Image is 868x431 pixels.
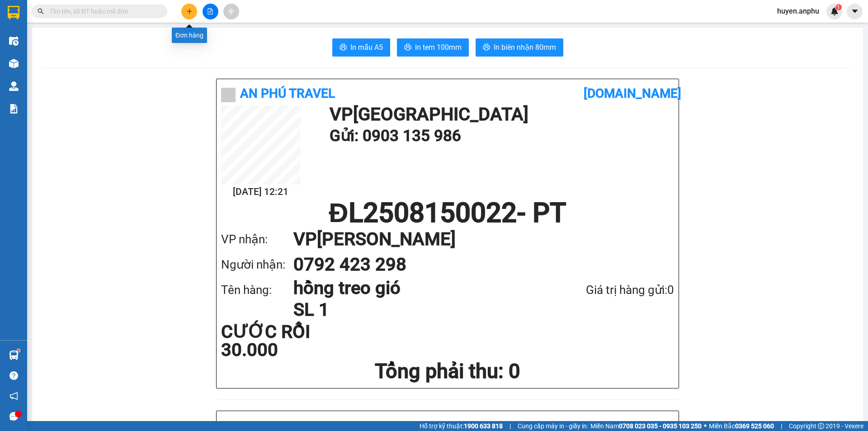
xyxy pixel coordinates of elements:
span: ⚪️ [704,424,707,428]
button: printerIn tem 100mm [397,38,469,57]
span: notification [9,392,18,400]
div: Người nhận: [221,256,293,274]
h1: hồng treo gió [293,277,538,299]
div: VP nhận: [221,230,293,249]
h1: VP [GEOGRAPHIC_DATA] [330,105,670,123]
span: aim [228,8,234,14]
span: plus [186,8,193,14]
img: warehouse-icon [9,36,19,46]
b: [DOMAIN_NAME] [584,86,681,101]
input: Tìm tên, số ĐT hoặc mã đơn [50,6,156,16]
div: Giá trị hàng gửi: 0 [538,281,674,299]
button: caret-down [847,4,863,19]
strong: 0708 023 035 - 0935 103 250 [619,422,702,430]
span: copyright [818,423,824,429]
h1: VP [PERSON_NAME] [293,227,656,252]
button: printerIn biên nhận 80mm [476,38,563,57]
h1: ĐL2508150022 - PT [221,199,674,227]
span: Miền Bắc [709,421,774,431]
img: icon-new-feature [830,7,839,15]
div: Tên hàng: [221,281,293,299]
span: Miền Nam [590,421,702,431]
div: Đơn hàng [172,28,207,43]
span: question-circle [9,371,18,380]
img: warehouse-icon [9,59,19,68]
sup: 1 [17,349,20,352]
span: | [781,421,782,431]
span: huyen.anphu [770,5,826,17]
span: message [9,412,18,421]
button: printerIn mẫu A5 [332,38,390,57]
strong: 1900 633 818 [464,422,503,430]
h1: 0792 423 298 [293,252,656,277]
button: file-add [203,4,218,19]
strong: 0369 525 060 [735,422,774,430]
span: In mẫu A5 [350,42,383,53]
h1: Tổng phải thu: 0 [221,359,674,384]
span: search [38,8,44,14]
img: logo-vxr [8,6,19,19]
img: warehouse-icon [9,350,19,360]
button: plus [181,4,197,19]
img: warehouse-icon [9,81,19,91]
h1: Gửi: 0903 135 986 [330,123,670,148]
img: solution-icon [9,104,19,114]
span: Cung cấp máy in - giấy in: [518,421,588,431]
span: In tem 100mm [415,42,462,53]
span: file-add [207,8,213,14]
h1: SL 1 [293,299,538,321]
span: printer [340,43,347,52]
span: printer [483,43,490,52]
span: printer [404,43,411,52]
span: caret-down [851,7,859,15]
h2: [DATE] 12:21 [221,185,300,199]
span: 1 [837,4,840,10]
div: CƯỚC RỒI 30.000 [221,323,371,359]
sup: 1 [835,4,842,10]
b: An Phú Travel [240,86,335,101]
button: aim [223,4,239,19]
span: | [509,421,511,431]
span: Hỗ trợ kỹ thuật: [420,421,503,431]
span: In biên nhận 80mm [494,42,556,53]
